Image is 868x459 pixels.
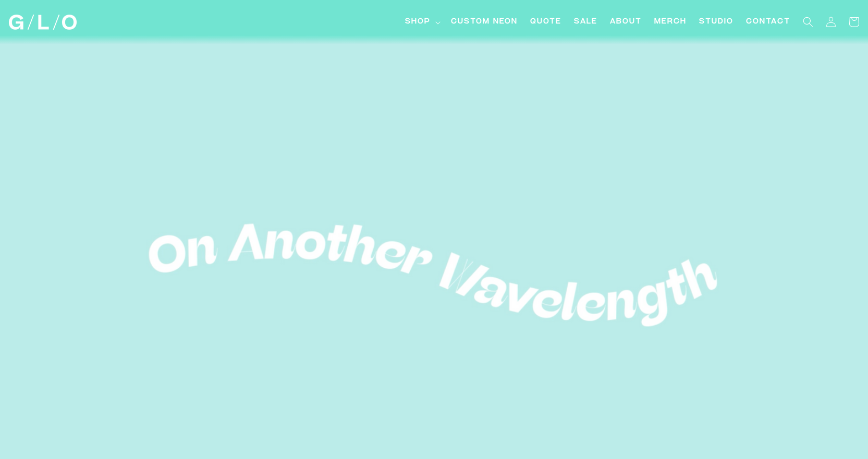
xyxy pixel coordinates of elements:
a: Studio [693,10,740,34]
summary: Search [797,10,820,33]
span: Merch [654,17,687,28]
summary: Shop [399,10,445,34]
span: Studio [699,17,733,28]
a: GLO Studio [5,11,80,34]
a: SALE [568,10,604,34]
span: Quote [530,17,561,28]
a: Contact [740,10,797,34]
span: SALE [574,17,597,28]
span: Shop [405,17,431,28]
span: Custom Neon [451,17,518,28]
img: GLO Studio [9,15,77,30]
a: About [604,10,648,34]
span: About [610,17,642,28]
span: Contact [746,17,790,28]
a: Custom Neon [445,10,524,34]
a: Merch [648,10,693,34]
a: Quote [524,10,568,34]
